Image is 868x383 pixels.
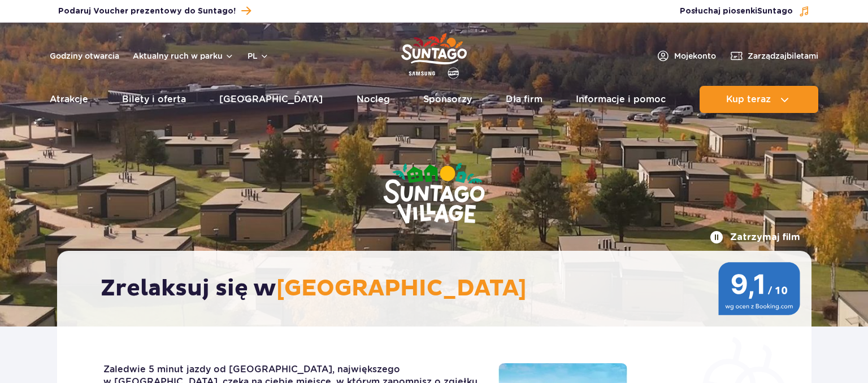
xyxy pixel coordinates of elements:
button: Posłuchaj piosenkiSuntago [680,6,810,17]
a: Dla firm [506,86,542,113]
span: Posłuchaj piosenki [680,6,793,17]
a: Informacje i pomoc [576,86,666,113]
a: Park of Poland [401,28,467,80]
a: [GEOGRAPHIC_DATA] [219,86,323,113]
img: 9,1/10 wg ocen z Booking.com [718,262,800,315]
span: Suntago [757,7,793,15]
span: Moje konto [674,50,716,62]
span: Podaruj Voucher prezentowy do Suntago! [58,6,236,17]
span: Zarządzaj biletami [748,50,818,62]
a: Nocleg [357,86,390,113]
img: Suntago Village [338,119,530,270]
span: [GEOGRAPHIC_DATA] [276,275,527,303]
a: Atrakcje [50,86,88,113]
a: Bilety i oferta [122,86,186,113]
span: Kup teraz [726,94,771,105]
button: Kup teraz [700,86,818,113]
a: Zarządzajbiletami [730,49,818,63]
button: pl [248,50,269,62]
a: Godziny otwarcia [50,50,119,62]
a: Sponsorzy [423,86,472,113]
button: Zatrzymaj film [710,230,800,244]
h2: Zrelaksuj się w [101,275,779,303]
a: Mojekonto [656,49,716,63]
button: Aktualny ruch w parku [133,51,234,60]
a: Podaruj Voucher prezentowy do Suntago! [58,3,251,19]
